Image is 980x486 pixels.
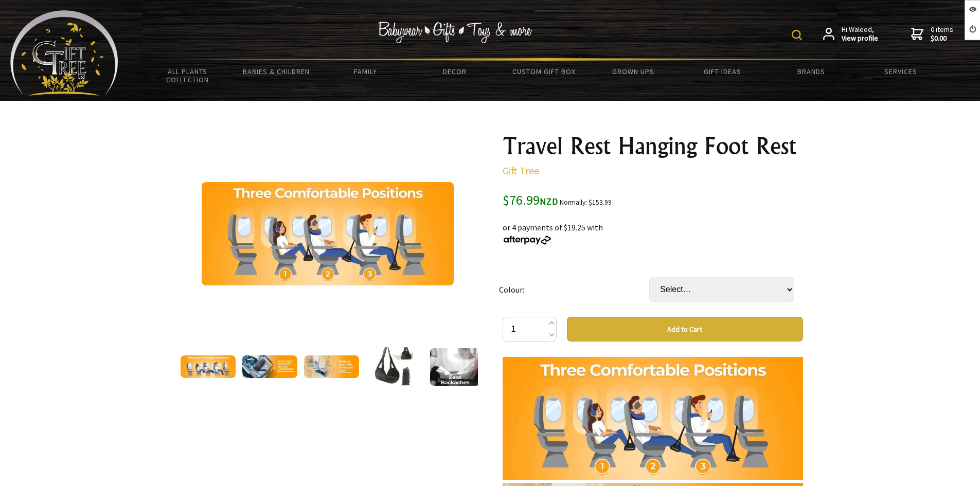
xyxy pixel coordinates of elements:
img: Travel Rest Hanging Foot Rest [430,348,480,386]
img: Afterpay [503,236,552,245]
a: Brands [767,61,856,82]
small: Normally: $153.99 [560,198,612,207]
button: Add to Cart [567,317,803,341]
strong: $0.00 [931,34,953,43]
img: Travel Rest Hanging Foot Rest [374,347,413,386]
img: Travel Rest Hanging Foot Rest [202,182,454,285]
img: Travel Rest Hanging Foot Rest [181,355,236,378]
a: Decor [410,61,499,82]
a: Services [856,61,945,82]
strong: View profile [842,34,878,43]
a: Hi Waleed,View profile [823,25,878,43]
a: Babies & Children [232,61,321,82]
a: Family [321,61,410,82]
span: 0 items [931,25,953,43]
img: Travel Rest Hanging Foot Rest [242,355,298,378]
span: Hi Waleed, [842,25,878,43]
img: Babywear - Gifts - Toys & more [378,22,532,43]
img: product search [792,30,802,40]
span: NZD [540,195,558,207]
img: Babyware - Gifts - Toys and more... [10,10,118,96]
a: All Plants Collection [143,61,232,91]
img: Travel Rest Hanging Foot Rest [304,355,360,378]
a: Grown Ups [589,61,678,82]
td: Colour: [499,262,649,317]
a: 0 items$0.00 [911,25,953,43]
a: Gift Tree [503,164,539,177]
div: or 4 payments of $19.25 with [503,209,803,246]
h1: Travel Rest Hanging Foot Rest [503,134,803,158]
a: Custom Gift Box [500,61,589,82]
a: Gift Ideas [678,61,767,82]
span: $76.99 [503,191,558,208]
